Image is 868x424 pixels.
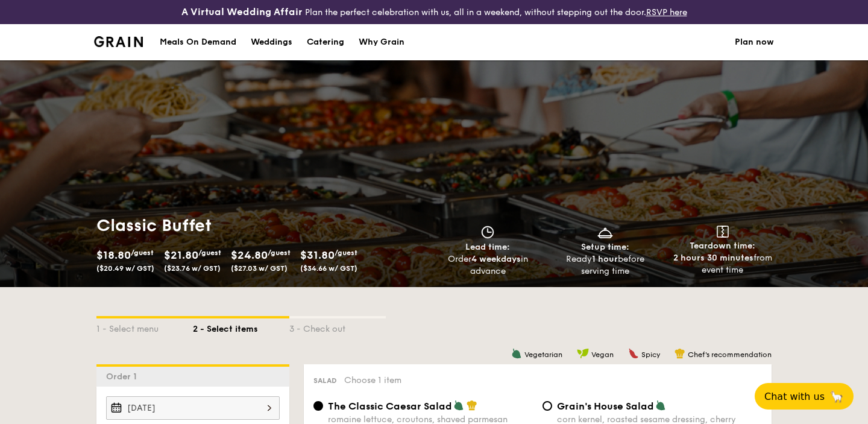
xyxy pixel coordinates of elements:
[313,376,337,385] span: Salad
[164,264,221,273] span: ($23.76 w/ GST)
[359,24,404,60] div: Why Grain
[131,248,154,257] span: /guest
[434,253,542,277] div: Order in advance
[467,400,477,411] img: icon-chef-hat.a58ddaea.svg
[160,24,236,60] div: Meals On Demand
[96,215,429,236] h1: Classic Buffet
[351,24,412,60] a: Why Grain
[735,24,774,60] a: Plan now
[764,391,825,402] span: Chat with us
[655,400,666,411] img: icon-vegetarian.fe4039eb.svg
[591,350,614,359] span: Vegan
[577,348,589,359] img: icon-vegan.f8ff3823.svg
[524,350,562,359] span: Vegetarian
[94,36,143,47] a: Logotype
[289,318,386,335] div: 3 - Check out
[557,400,654,412] span: Grain's House Salad
[453,400,464,411] img: icon-vegetarian.fe4039eb.svg
[755,383,854,410] button: Chat with us🦙
[675,348,685,359] img: icon-chef-hat.a58ddaea.svg
[581,242,629,252] span: Setup time:
[145,5,723,19] div: Plan the perfect celebration with us, all in a weekend, without stepping out the door.
[193,318,289,335] div: 2 - Select items
[511,348,522,359] img: icon-vegetarian.fe4039eb.svg
[717,226,729,238] img: icon-teardown.65201eee.svg
[335,248,357,257] span: /guest
[96,264,154,273] span: ($20.49 w/ GST)
[164,248,198,262] span: $21.80
[552,253,659,277] div: Ready before serving time
[94,36,143,47] img: Grain
[479,226,497,239] img: icon-clock.2db775ea.svg
[231,248,268,262] span: $24.80
[690,241,755,251] span: Teardown time:
[96,318,193,335] div: 1 - Select menu
[268,248,291,257] span: /guest
[646,7,687,17] a: RSVP here
[198,248,221,257] span: /guest
[313,401,323,411] input: The Classic Caesar Saladromaine lettuce, croutons, shaved parmesan flakes, cherry tomatoes, house...
[628,348,639,359] img: icon-spicy.37a8142b.svg
[542,401,552,411] input: Grain's House Saladcorn kernel, roasted sesame dressing, cherry tomato
[465,242,510,252] span: Lead time:
[829,390,844,403] span: 🦙
[668,252,776,276] div: from event time
[596,226,614,239] img: icon-dish.430c3a2e.svg
[251,24,292,60] div: Weddings
[96,248,131,262] span: $18.80
[244,24,300,60] a: Weddings
[307,24,344,60] div: Catering
[688,350,772,359] span: Chef's recommendation
[592,254,618,264] strong: 1 hour
[300,264,357,273] span: ($34.66 w/ GST)
[673,253,753,263] strong: 2 hours 30 minutes
[328,400,452,412] span: The Classic Caesar Salad
[153,24,244,60] a: Meals On Demand
[106,396,280,420] input: Event date
[344,375,401,385] span: Choose 1 item
[471,254,521,264] strong: 4 weekdays
[181,5,303,19] h4: A Virtual Wedding Affair
[300,24,351,60] a: Catering
[300,248,335,262] span: $31.80
[641,350,660,359] span: Spicy
[231,264,288,273] span: ($27.03 w/ GST)
[106,372,142,382] span: Order 1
